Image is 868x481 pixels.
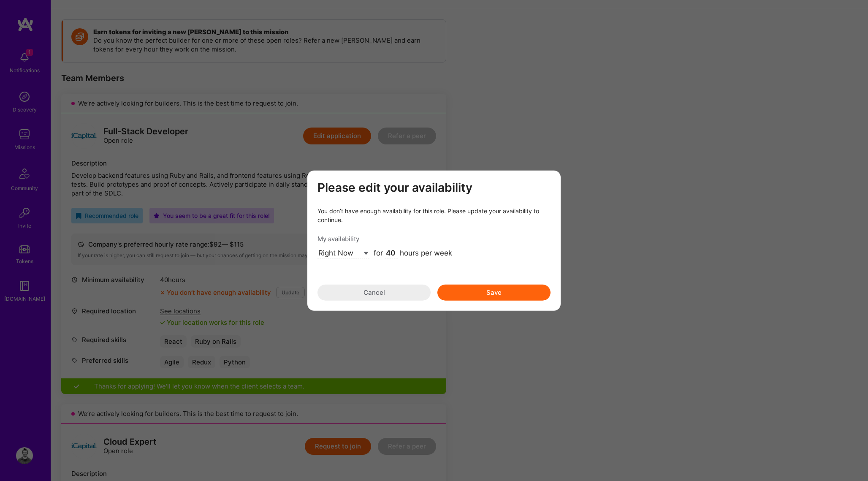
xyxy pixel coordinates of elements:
[307,170,561,311] div: modal
[385,248,398,259] input: XX
[437,285,551,301] button: Save
[317,285,431,301] button: Cancel
[317,234,551,243] div: My availability
[317,180,551,195] h3: Please edit your availability
[374,248,452,259] div: for hours per week
[317,207,551,224] div: You don’t have enough availability for this role. Please update your availability to continue.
